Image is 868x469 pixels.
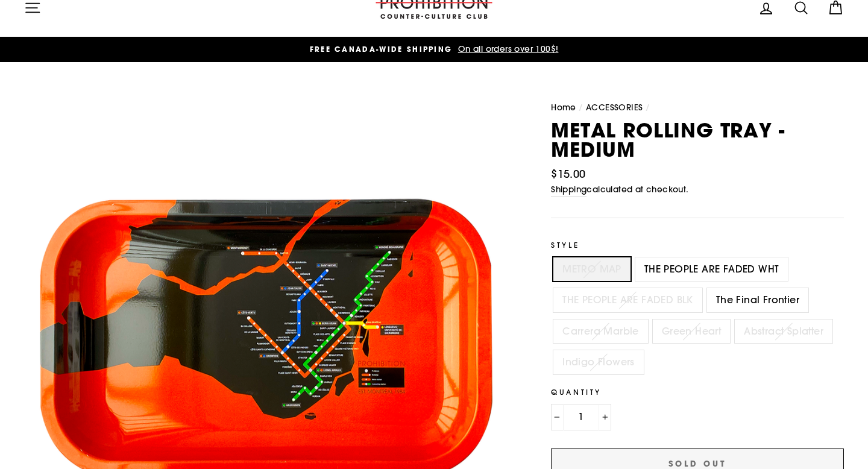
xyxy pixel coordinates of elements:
[551,167,585,181] span: $15.00
[551,101,844,115] nav: breadcrumbs
[455,43,559,54] span: On all orders over 100$!
[735,319,832,344] label: Abstract Splatter
[553,319,648,344] label: Carrera Marble
[551,239,844,251] label: Style
[579,102,583,113] span: /
[599,404,611,430] button: Increase item quantity by one
[635,257,788,282] label: THE PEOPLE ARE FADED WHT
[310,44,453,54] span: FREE CANADA-WIDE SHIPPING
[551,404,611,430] input: quantity
[551,386,844,398] label: Quantity
[668,458,726,469] span: Sold Out
[551,183,844,197] small: calculated at checkout.
[653,319,730,344] label: Green Heart
[27,43,841,56] a: FREE CANADA-WIDE SHIPPING On all orders over 100$!
[707,288,808,312] label: The Final Frontier
[553,350,644,374] label: Indigo Flowers
[553,257,631,282] label: METRO MAP
[551,102,576,113] a: Home
[586,102,643,113] a: ACCESSORIES
[646,102,650,113] span: /
[551,404,564,430] button: Reduce item quantity by one
[551,183,587,197] a: Shipping
[551,121,844,160] h1: METAL ROLLING TRAY - MEDIUM
[553,288,702,312] label: THE PEOPLE ARE FADED BLK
